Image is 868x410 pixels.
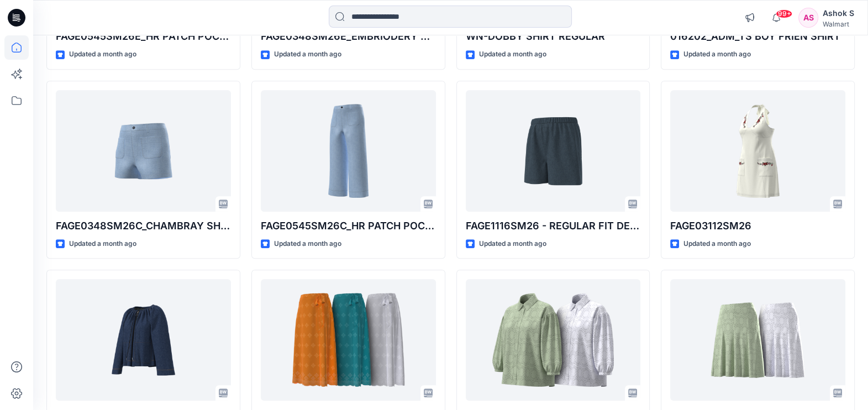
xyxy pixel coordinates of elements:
[479,49,546,60] p: Updated a month ago
[776,9,792,18] span: 99+
[56,279,231,401] a: FAWOW02401SP25 - CINCHED NECK JACKET
[466,29,641,44] p: WN-DOBBY SHIRT REGULAR
[274,238,341,250] p: Updated a month ago
[823,20,854,28] div: Walmart
[261,279,436,401] a: FAGE0725SM26 -LINEN SKIRT WRAP
[683,238,751,250] p: Updated a month ago
[56,90,231,212] a: FAGE0348SM26C_CHAMBRAY SHORTS
[261,29,436,44] p: FAGE0348SM26E_EMBRIODERY TWILL SHORTS
[683,49,751,60] p: Updated a month ago
[670,90,845,212] a: FAGE03112SM26
[69,49,136,60] p: Updated a month ago
[466,90,641,212] a: FAGE1116SM26 - REGULAR FIT DENIM SHORTS
[798,8,818,28] div: AS
[670,29,845,44] p: 016202_ADM_TS BOY FRIEN SHIRT
[670,218,845,234] p: FAGE03112SM26
[56,218,231,234] p: FAGE0348SM26C_CHAMBRAY SHORTS
[466,218,641,234] p: FAGE1116SM26 - REGULAR FIT DENIM SHORTS
[670,279,845,401] a: FAGE0496SU26_GODET KNEE LENGTH SKIRT
[823,7,854,20] div: Ashok S
[274,49,341,60] p: Updated a month ago
[56,29,231,44] p: FAGE0545SM26E_HR PATCH POCKET CROPPED WIDE LEG
[261,90,436,212] a: FAGE0545SM26C_HR PATCH POCKET CROPPED WIDE LEG
[466,279,641,401] a: FAGE0349SU26 - SS BTTN UP SHT
[261,218,436,234] p: FAGE0545SM26C_HR PATCH POCKET CROPPED WIDE LEG
[69,238,136,250] p: Updated a month ago
[479,238,546,250] p: Updated a month ago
